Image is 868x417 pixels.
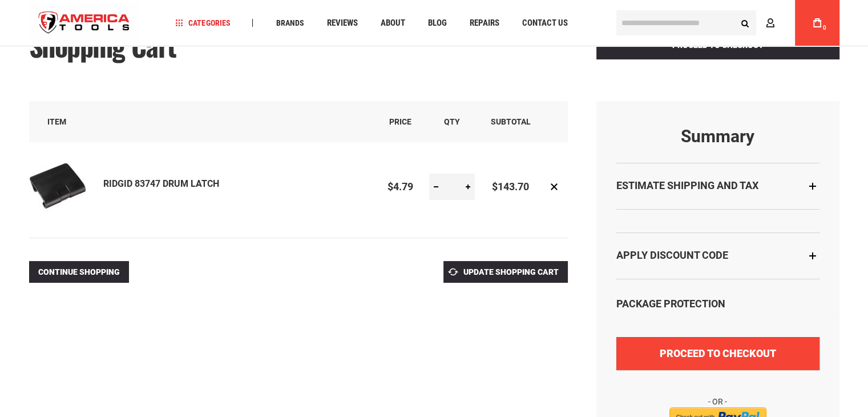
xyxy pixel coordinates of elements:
span: Qty [444,117,460,126]
span: Update Shopping Cart [463,267,559,276]
span: Proceed to Checkout [660,347,776,359]
span: About [380,19,405,27]
strong: Apply Discount Code [616,249,728,261]
span: Repairs [469,19,499,27]
a: store logo [29,2,140,45]
img: America Tools [29,2,140,45]
button: Search [734,12,756,34]
a: Blog [422,15,451,31]
span: Contact Us [522,19,567,27]
img: RIDGID 83747 DRUM LATCH [29,157,86,214]
div: Package Protection [616,296,819,311]
span: Price [389,117,411,126]
button: Update Shopping Cart [443,261,568,283]
a: RIDGID 83747 DRUM LATCH [29,157,103,217]
span: Categories [175,19,230,27]
button: Proceed to Checkout [616,337,819,370]
a: Contact Us [516,15,572,31]
span: Brands [276,19,304,27]
span: Blog [427,19,446,27]
span: 0 [823,25,826,31]
span: $143.70 [492,181,529,193]
strong: Estimate Shipping and Tax [616,179,758,191]
a: Brands [271,15,309,31]
span: Reviews [326,19,357,27]
a: About [375,15,410,31]
span: $4.79 [387,181,413,193]
a: Continue Shopping [29,261,129,283]
a: RIDGID 83747 DRUM LATCH [103,178,219,189]
span: Subtotal [491,117,531,126]
a: Categories [170,15,235,31]
strong: Summary [616,127,819,146]
a: Reviews [321,15,362,31]
span: Item [47,117,66,126]
span: Continue Shopping [38,267,120,276]
a: Repairs [464,15,504,31]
